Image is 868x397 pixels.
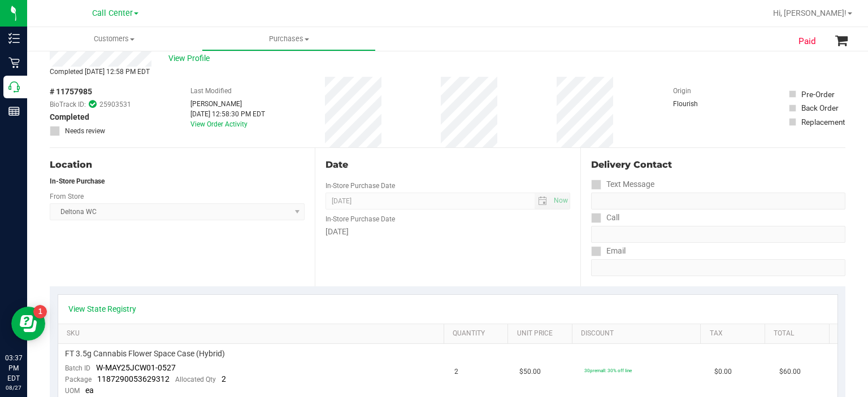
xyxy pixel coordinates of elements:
[222,374,226,383] span: 2
[8,33,20,44] inline-svg: Inventory
[50,86,92,98] span: # 11757985
[325,214,395,224] label: In-Store Purchase Date
[65,126,105,136] span: Needs review
[50,111,89,123] span: Completed
[591,226,845,243] input: Format: (999) 999-9999
[96,363,176,372] span: W-MAY25JCW01-0527
[591,193,845,210] input: Format: (999) 999-9999
[773,8,847,18] span: Hi, [PERSON_NAME]!
[202,27,376,51] a: Purchases
[27,34,202,44] span: Customers
[190,99,265,109] div: [PERSON_NAME]
[67,329,439,338] a: SKU
[190,120,248,128] a: View Order Activity
[50,158,305,172] div: Location
[168,53,214,64] span: View Profile
[673,86,691,96] label: Origin
[798,35,816,48] span: Paid
[175,376,216,383] span: Allocated Qty
[202,34,376,44] span: Purchases
[325,226,570,238] div: [DATE]
[33,305,47,319] iframe: Resource center unread badge
[801,102,839,114] div: Back Order
[8,106,20,117] inline-svg: Reports
[714,367,732,377] span: $0.00
[591,210,619,226] label: Call
[710,329,761,338] a: Tax
[85,386,94,395] span: ea
[50,177,105,185] strong: In-Store Purchase
[801,89,835,100] div: Pre-Order
[190,109,265,119] div: [DATE] 12:58:30 PM EDT
[50,68,150,76] span: Completed [DATE] 12:58 PM EDT
[584,368,632,373] span: 30premall: 30% off line
[68,303,136,315] a: View State Registry
[5,353,22,383] p: 03:37 PM EDT
[591,158,845,172] div: Delivery Contact
[65,348,225,359] span: FT 3.5g Cannabis Flower Space Case (Hybrid)
[92,8,133,18] span: Call Center
[517,329,568,338] a: Unit Price
[65,387,80,395] span: UOM
[801,116,845,128] div: Replacement
[454,367,458,377] span: 2
[8,57,20,68] inline-svg: Retail
[581,329,696,338] a: Discount
[591,176,654,193] label: Text Message
[50,99,86,110] span: BioTrack ID:
[27,27,202,51] a: Customers
[50,191,84,202] label: From Store
[8,81,20,93] inline-svg: Call Center
[673,99,730,109] div: Flourish
[89,99,97,110] span: In Sync
[65,364,90,372] span: Batch ID
[779,367,801,377] span: $60.00
[325,181,395,191] label: In-Store Purchase Date
[453,329,504,338] a: Quantity
[65,376,92,383] span: Package
[190,86,232,96] label: Last Modified
[591,243,626,259] label: Email
[5,383,22,392] p: 08/27
[519,367,541,377] span: $50.00
[325,158,570,172] div: Date
[11,307,45,341] iframe: Resource center
[97,374,170,383] span: 1187290053629312
[99,99,131,110] span: 25903531
[774,329,824,338] a: Total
